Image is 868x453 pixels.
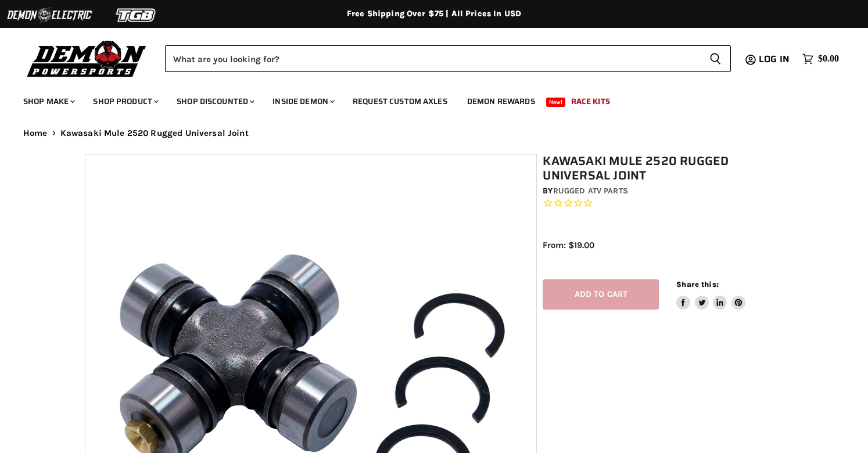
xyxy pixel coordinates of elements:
[543,240,594,250] span: From: $19.00
[458,89,544,113] a: Demon Rewards
[15,85,836,113] ul: Main menu
[165,45,731,72] form: Product
[676,279,745,310] aside: Share this:
[553,186,628,196] a: Rugged ATV Parts
[759,52,790,66] span: Log in
[562,89,619,113] a: Race Kits
[84,89,166,113] a: Shop Product
[168,89,261,113] a: Shop Discounted
[754,54,797,64] a: Log in
[23,128,48,138] a: Home
[344,89,456,113] a: Request Custom Axles
[93,4,180,26] img: TGB Logo 2
[543,185,789,197] div: by
[546,98,566,107] span: New!
[165,45,700,72] input: Search
[543,197,789,210] span: Rated 0.0 out of 5 stars 0 reviews
[60,128,249,138] span: Kawasaki Mule 2520 Rugged Universal Joint
[818,53,839,64] span: $0.00
[797,51,845,67] a: $0.00
[23,38,150,79] img: Demon Powersports
[543,154,789,183] h1: Kawasaki Mule 2520 Rugged Universal Joint
[6,4,93,26] img: Demon Electric Logo 2
[700,45,731,72] button: Search
[676,280,718,289] span: Share this:
[15,89,82,113] a: Shop Make
[264,89,342,113] a: Inside Demon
